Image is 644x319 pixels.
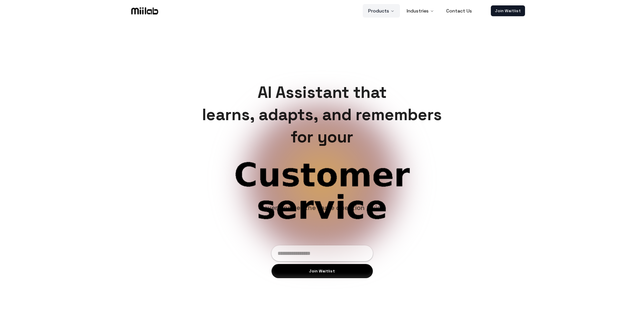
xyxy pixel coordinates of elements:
button: Industries [401,4,439,18]
nav: Main [363,4,477,18]
img: Logo [130,6,160,16]
button: Products [363,4,400,18]
a: Contact Us [441,4,477,18]
a: Logo [119,6,170,16]
a: Join Waitlist [491,5,525,16]
button: Join Waitlist [271,264,373,278]
span: Customer service [170,159,474,224]
h1: AI Assistant that learns, adapts, and remembers for your [197,81,447,148]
